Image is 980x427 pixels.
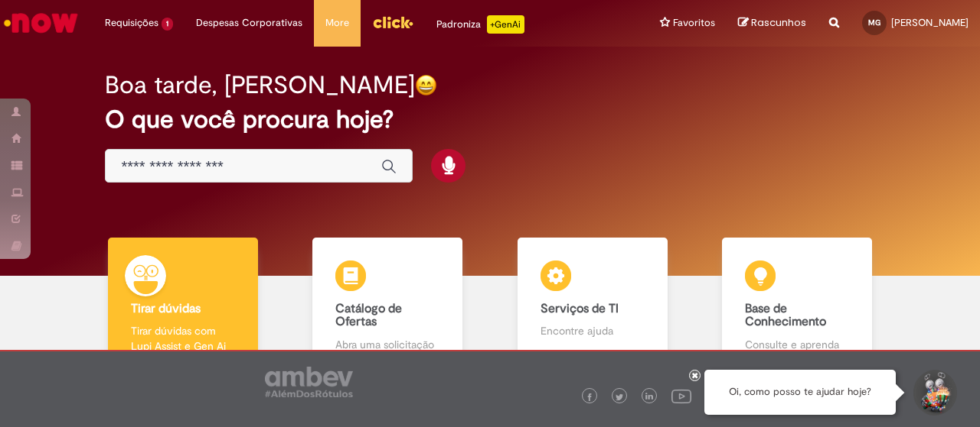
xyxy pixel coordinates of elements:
[891,16,969,29] span: [PERSON_NAME]
[738,16,806,31] a: Rascunhos
[372,11,413,34] img: click_logo_yellow_360x200.png
[436,15,524,34] div: Padroniza
[105,106,874,133] h2: O que você procura hoje?
[162,18,173,31] span: 1
[541,301,619,316] b: Serviços de TI
[335,301,402,330] b: Catálogo de Ofertas
[80,238,286,370] a: Tirar dúvidas Tirar dúvidas com Lupi Assist e Gen Ai
[325,15,349,31] span: More
[673,15,715,31] span: Favoritos
[2,8,80,38] img: ServiceNow
[131,301,201,316] b: Tirar dúvidas
[487,15,524,34] p: +GenAi
[671,386,691,406] img: logo_footer_youtube.png
[586,393,593,401] img: logo_footer_facebook.png
[704,370,896,415] div: Oi, como posso te ajudar hoje?
[868,18,880,27] span: MG
[286,238,491,370] a: Catálogo de Ofertas Abra uma solicitação
[616,393,623,401] img: logo_footer_twitter.png
[105,15,158,31] span: Requisições
[645,393,653,402] img: logo_footer_linkedin.png
[335,337,439,352] p: Abra uma solicitação
[265,367,353,397] img: logo_footer_ambev_rotulo_gray.png
[490,238,695,370] a: Serviços de TI Encontre ajuda
[415,74,437,96] img: happy-face.png
[745,301,826,330] b: Base de Conhecimento
[105,72,415,99] h2: Boa tarde, [PERSON_NAME]
[541,323,645,338] p: Encontre ajuda
[751,15,806,30] span: Rascunhos
[695,238,900,370] a: Base de Conhecimento Consulte e aprenda
[911,370,957,416] button: Iniciar Conversa de Suporte
[745,337,849,352] p: Consulte e aprenda
[196,15,302,31] span: Despesas Corporativas
[131,323,235,354] p: Tirar dúvidas com Lupi Assist e Gen Ai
